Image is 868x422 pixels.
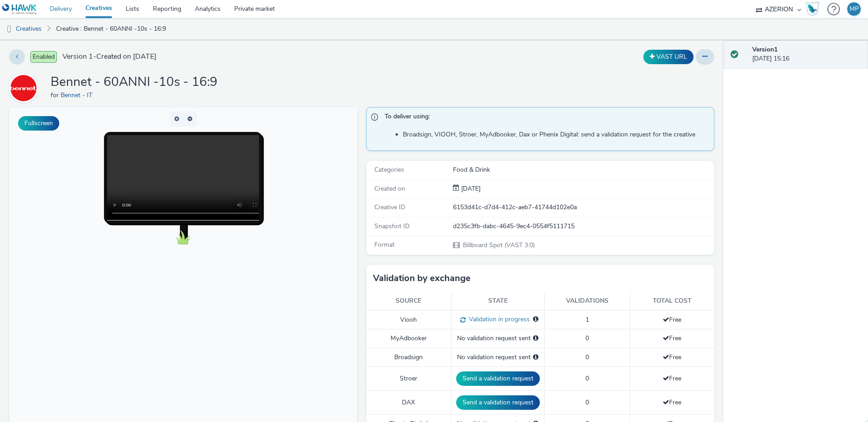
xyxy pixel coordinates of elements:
th: Total cost [630,292,714,310]
strong: Version 1 [752,45,778,54]
div: No validation request sent [456,334,540,343]
img: Bennet - IT [10,75,37,101]
span: Creative ID [374,203,405,211]
button: Send a validation request [456,371,540,386]
span: 1 [585,315,589,324]
div: d235c3fb-dabc-4645-9ec4-0554f5111715 [453,222,713,231]
span: [DATE] [459,184,481,193]
span: 0 [585,374,589,383]
button: Fullscreen [18,116,59,131]
div: MP [849,2,859,16]
img: dooh [5,25,14,34]
span: Validation in progress [466,315,530,324]
div: Creation 12 September 2025, 15:16 [459,184,481,193]
div: Food & Drink [453,165,713,174]
li: Broadsign, VIOOH, Stroer, MyAdbooker, Dax or Phenix Digital: send a validation request for the cr... [403,130,709,139]
span: Billboard Spot (VAST 3.0) [462,241,535,249]
th: State [451,292,544,310]
span: Free [663,398,681,407]
span: 0 [585,398,589,407]
span: 0 [585,334,589,342]
span: Created on [374,184,405,193]
a: Hawk Academy [806,2,823,16]
div: No validation request sent [456,353,540,362]
h1: Bennet - 60ANNI -10s - 16:9 [51,74,217,91]
span: Free [663,315,681,324]
span: Free [663,353,681,361]
div: [DATE] 15:16 [752,45,861,64]
a: Creative : Bennet - 60ANNI -10s - 16:9 [52,18,170,40]
td: Viooh [366,310,451,329]
span: Free [663,334,681,342]
span: Free [663,374,681,383]
th: Source [366,292,451,310]
div: Please select a deal below and click on Send to send a validation request to Broadsign. [533,353,538,362]
span: Snapshot ID [374,222,410,230]
span: To deliver using: [385,112,705,124]
td: Broadsign [366,348,451,366]
a: Bennet - IT [9,84,42,92]
h3: Validation by exchange [373,272,471,285]
button: Send a validation request [456,395,540,410]
span: Enabled [30,51,57,63]
span: Version 1 - Created on [DATE] [62,52,156,62]
td: MyAdbooker [366,329,451,348]
div: Please select a deal below and click on Send to send a validation request to MyAdbooker. [533,334,538,343]
div: Duplicate the creative as a VAST URL [641,50,696,64]
span: Categories [374,165,404,174]
a: Bennet - IT [61,91,96,99]
img: undefined Logo [2,4,37,15]
span: for [51,91,61,99]
td: Stroer [366,367,451,391]
th: Validations [544,292,630,310]
td: DAX [366,391,451,415]
div: 6153d41c-d7d4-412c-aeb7-41744d102e0a [453,203,713,212]
img: Hawk Academy [806,2,819,16]
span: 0 [585,353,589,361]
button: VAST URL [643,50,693,64]
span: Format [374,240,395,249]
